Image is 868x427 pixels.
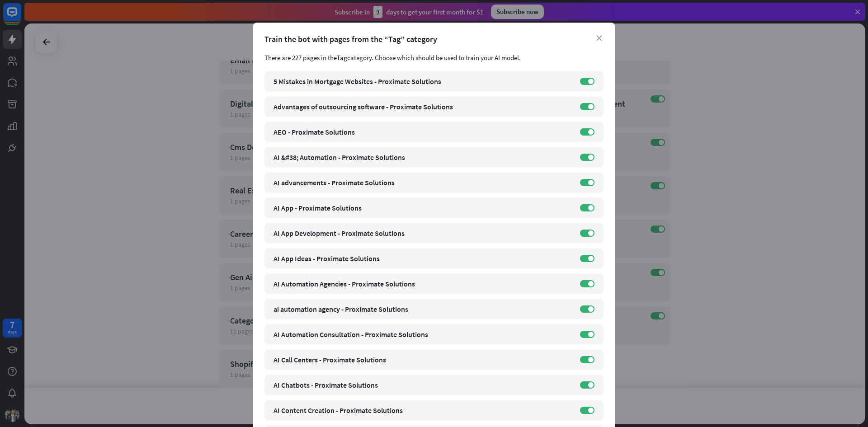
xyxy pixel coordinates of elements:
div: AI Call Centers - Proximate Solutions [274,355,571,364]
div: AI App - Proximate Solutions [274,203,571,212]
div: Advantages of outsourcing software - Proximate Solutions [274,102,571,111]
span: Tag [337,53,347,62]
div: AI Chatbots - Proximate Solutions [274,380,571,389]
div: 5 Mistakes in Mortgage Websites - Proximate Solutions [274,77,571,86]
div: AI App Development - Proximate Solutions [274,229,571,238]
i: close [596,35,602,41]
div: AI App Ideas - Proximate Solutions [274,254,571,263]
div: AI advancements - Proximate Solutions [274,178,571,187]
button: Open LiveChat chat widget [7,4,34,31]
div: ai automation agency - Proximate Solutions [274,305,571,314]
div: AI &#38; Automation - Proximate Solutions [274,153,571,162]
div: AI Automation Consultation - Proximate Solutions [274,330,571,339]
div: AEO - Proximate Solutions [274,127,571,136]
div: Train the bot with pages from the “Tag” category [264,34,604,44]
div: AI Automation Agencies - Proximate Solutions [274,279,571,288]
div: There are 227 pages in the category. Choose which should be used to train your AI model. [264,53,604,62]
